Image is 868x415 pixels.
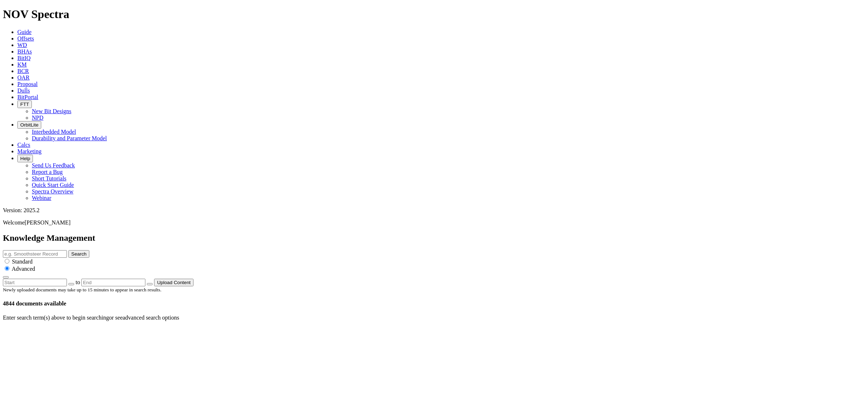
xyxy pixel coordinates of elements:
a: Short Tutorials [32,175,67,181]
p: Welcome [3,219,865,226]
a: Calcs [17,142,30,148]
a: Report a Bug [32,169,63,175]
h2: Knowledge Management [3,233,865,243]
span: Advanced [12,266,35,272]
a: Dulls [17,87,30,94]
span: [PERSON_NAME] [25,219,71,226]
input: Start [3,279,67,286]
a: BHAs [17,48,32,55]
input: End [81,279,145,286]
span: to [76,279,80,285]
button: FTT [17,100,32,108]
button: Search [68,250,89,258]
a: NPD [32,115,43,121]
a: WD [17,42,27,48]
h1: NOV Spectra [3,8,865,21]
a: Durability and Parameter Model [32,135,107,141]
a: Send Us Feedback [32,162,75,168]
a: Offsets [17,35,34,42]
button: OrbitLite [17,121,41,129]
input: e.g. Smoothsteer Record [3,250,67,258]
button: Upload Content [154,279,193,286]
span: OrbitLite [20,122,38,128]
a: Spectra Overview [32,188,73,194]
span: Help [20,156,30,161]
h4: 4844 documents available [3,300,865,307]
a: BCR [17,68,29,74]
a: OAR [17,74,30,81]
a: Guide [17,29,31,35]
a: Interbedded Model [32,129,76,135]
span: or see [109,315,179,321]
a: Webinar [32,195,51,201]
small: Newly uploaded documents may take up to 15 minutes to appear in search results. [3,287,161,292]
a: BitPortal [17,94,38,100]
a: Proposal [17,81,38,87]
a: KM [17,61,27,68]
p: Enter search term(s) above to begin searching [3,315,865,321]
button: Help [17,155,33,162]
div: Version: 2025.2 [3,207,865,214]
span: FTT [20,102,29,107]
a: BitIQ [17,55,30,61]
a: New Bit Designs [32,108,71,114]
span: Standard [12,258,33,265]
a: Quick Start Guide [32,182,74,188]
a: advanced search options [123,315,179,321]
a: Marketing [17,148,42,154]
